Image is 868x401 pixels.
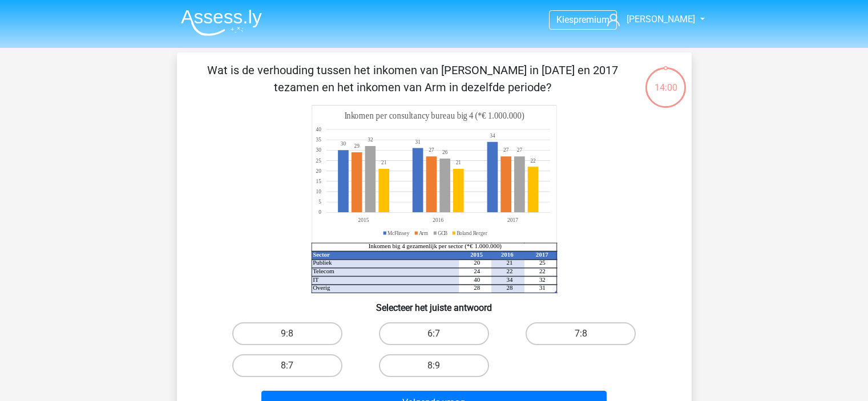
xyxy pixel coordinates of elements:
span: Kies [556,14,574,25]
tspan: 0 [318,209,321,216]
label: 9:8 [232,322,342,345]
tspan: 21 [506,259,512,266]
tspan: 26 [442,149,447,156]
tspan: 29 [354,143,359,149]
label: 6:7 [379,322,489,345]
tspan: 32 [368,136,373,143]
tspan: 27 [516,147,522,153]
tspan: 34 [490,132,495,139]
tspan: Inkomen big 4 gezamenlijk per sector (*€ 1.000.000) [368,242,502,250]
tspan: Overig [313,284,330,291]
tspan: 2121 [381,159,461,166]
label: 8:7 [232,354,342,377]
tspan: 40 [474,276,480,283]
tspan: Boland Rerger [457,229,488,236]
tspan: 2727 [429,147,508,153]
tspan: Inkomen per consultancy bureau big 4 (*€ 1.000.000) [344,111,524,121]
p: Wat is de verhouding tussen het inkomen van [PERSON_NAME] in [DATE] en 2017 tezamen en het inkome... [195,62,631,96]
tspan: 20 [316,167,321,174]
tspan: 20 [474,259,480,266]
tspan: 25 [539,259,545,266]
tspan: 2015 [470,251,483,258]
tspan: 31 [415,139,421,145]
tspan: 2017 [535,251,548,258]
tspan: McFlinsey [387,229,410,236]
img: Assessly [181,9,262,36]
tspan: 2016 [500,251,513,258]
tspan: Publiek [313,259,332,266]
tspan: Sector [313,251,330,258]
div: 14:00 [644,66,687,95]
h6: Selecteer het juiste antwoord [195,293,673,313]
tspan: IT [313,276,319,283]
tspan: 30 [340,140,346,147]
tspan: 22 [530,157,535,164]
tspan: 31 [539,284,545,291]
label: 8:9 [379,354,489,377]
a: [PERSON_NAME] [603,13,696,26]
tspan: 5 [318,199,321,205]
tspan: 22 [539,268,545,274]
tspan: Telecom [313,268,334,274]
tspan: 28 [506,284,512,291]
tspan: GCB [438,229,448,236]
tspan: 15 [316,178,321,185]
tspan: 10 [316,188,321,195]
tspan: 32 [539,276,545,283]
a: Kiespremium [550,12,616,27]
tspan: 35 [316,136,321,143]
tspan: 28 [474,284,480,291]
tspan: 40 [316,126,321,133]
tspan: 22 [506,268,512,274]
tspan: 24 [474,268,480,274]
label: 7:8 [526,322,636,345]
span: [PERSON_NAME] [627,14,695,25]
tspan: Arm [419,229,428,236]
span: premium [574,14,609,25]
tspan: 34 [506,276,512,283]
tspan: 25 [316,157,321,164]
tspan: 30 [316,147,321,153]
tspan: 201520162017 [358,217,518,224]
